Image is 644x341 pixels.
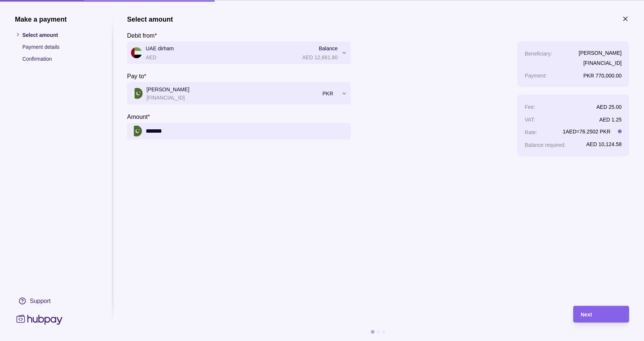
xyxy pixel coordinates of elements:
[127,15,173,23] h1: Select amount
[127,32,155,38] p: Debit from
[525,142,566,148] p: Balance required :
[583,72,622,78] p: PKR 770,000.00
[15,293,97,309] a: Support
[22,54,97,63] p: Confirmation
[579,48,622,57] p: [PERSON_NAME]
[596,104,622,110] p: AED 25.00
[146,123,347,139] input: amount
[525,116,535,122] p: VAT :
[132,88,143,99] img: pk
[127,113,148,120] p: Amount
[127,71,146,80] label: Pay to
[22,42,97,51] p: Payment details
[525,50,552,56] p: Beneficiary :
[127,31,157,40] label: Debit from
[586,141,622,147] p: AED 10,124.58
[599,116,622,122] p: AED 1.25
[573,306,629,322] button: Next
[15,15,97,23] h1: Make a payment
[30,297,51,305] div: Support
[127,73,144,79] p: Pay to
[579,59,622,67] p: [FINANCIAL_ID]
[581,312,592,318] span: Next
[22,31,97,39] p: Select amount
[146,85,319,93] p: [PERSON_NAME]
[563,127,610,135] p: 1 AED = 76.2502 PKR
[127,112,150,121] label: Amount
[525,129,537,135] p: Rate :
[525,72,547,78] p: Payment :
[525,104,535,110] p: Fee :
[131,126,142,137] img: pk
